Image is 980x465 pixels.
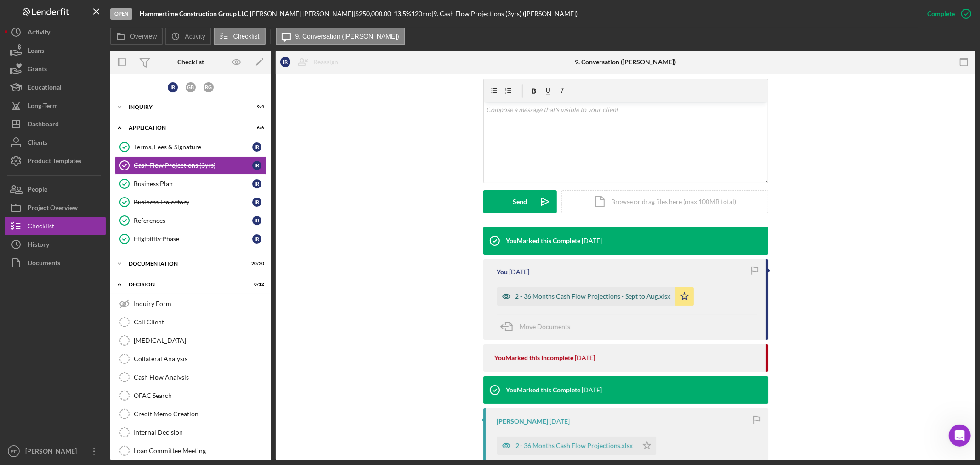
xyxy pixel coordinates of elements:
[115,211,266,230] a: ReferencesIR
[252,216,261,225] div: I R
[7,57,176,96] div: Erika says…
[161,4,178,20] div: Close
[5,23,106,41] button: Activity
[144,4,161,21] button: Home
[513,190,527,213] div: Send
[115,405,266,423] a: Credit Memo Creation
[233,33,260,40] label: Checklist
[5,115,106,133] a: Dashboard
[7,163,151,201] div: Nevertheless, I edited the form in our back end. Can you please try again? and sorry for the inco...
[115,331,266,350] a: [MEDICAL_DATA]
[7,260,151,289] div: Yes, please let me know if they are still having issues. Thank you![PERSON_NAME] • 23h ago
[204,82,214,92] div: R G
[248,125,264,130] div: 6 / 6
[115,442,266,460] a: Loan Committee Meeting
[28,133,47,154] div: Clients
[7,163,176,208] div: Christina says…
[7,260,176,309] div: Christina says…
[40,15,169,51] div: Co borrower for Gather up cannot submit credit authorization as his DOB is coming up before [DEMO...
[6,4,23,21] button: go back
[28,41,44,62] div: Loans
[497,315,580,338] button: Move Documents
[177,58,204,66] div: Checklist
[11,449,17,454] text: EF
[115,295,266,313] a: Inquiry Form
[28,115,59,136] div: Dashboard
[5,78,106,96] button: Educational
[134,143,252,151] div: Terms, Fees & Signature
[5,41,106,60] button: Loans
[15,129,143,156] div: I see, can you please send me the email address for the project so I can look it up?
[134,318,266,326] div: Call Client
[129,125,241,130] div: Application
[45,5,104,11] h1: [PERSON_NAME]
[28,254,60,274] div: Documents
[7,9,176,57] div: Erika says…
[115,193,266,211] a: Business TrajectoryIR
[355,10,394,17] div: $250,000.00
[5,198,106,217] button: Project Overview
[15,265,143,283] div: Yes, please let me know if they are still having issues. Thank you!
[134,392,266,399] div: OFAC Search
[5,96,106,115] button: Long-Term
[7,124,151,162] div: I see, can you please send me the email address for the project so I can look it up?
[5,180,106,198] button: People
[33,208,176,237] div: ok ill have him go in and complete it now.
[115,230,266,248] a: Eligibility PhaseIR
[5,152,106,170] button: Product Templates
[140,10,248,17] b: Hammertime Construction Group LLC
[134,337,266,344] div: [MEDICAL_DATA]
[252,234,261,244] div: I R
[40,63,169,90] div: Select a date after [[DATE]] and before [[DATE]]
[129,282,241,287] div: Decision
[134,410,266,418] div: Credit Memo Creation
[7,124,176,163] div: Christina says…
[134,180,252,187] div: Business Plan
[248,282,264,287] div: 0 / 12
[5,217,106,235] button: Checklist
[115,175,266,193] a: Business PlanIR
[134,374,266,381] div: Cash Flow Analysis
[28,217,54,238] div: Checklist
[520,323,571,330] span: Move Documents
[5,235,106,254] a: History
[252,198,261,207] div: I R
[28,60,47,80] div: Grants
[110,8,132,20] div: Open
[497,268,508,276] div: You
[28,198,78,219] div: Project Overview
[5,133,106,152] button: Clients
[252,179,261,188] div: I R
[252,142,261,152] div: I R
[276,53,347,71] button: IRReassign
[949,425,971,447] iframe: Intercom live chat
[8,282,176,297] textarea: Message…
[394,10,411,17] div: 13.5 %
[134,447,266,454] div: Loan Committee Meeting
[115,138,266,156] a: Terms, Fees & SignatureIR
[33,9,176,56] div: Co borrower for Gather up cannot submit credit authorization as his DOB is coming up before [DEMO...
[582,237,602,244] time: 2025-08-19 14:28
[129,261,241,267] div: Documentation
[185,33,205,40] label: Activity
[134,235,252,243] div: Eligibility Phase
[134,198,252,206] div: Business Trajectory
[927,5,955,23] div: Complete
[5,254,106,272] a: Documents
[28,180,47,201] div: People
[7,96,176,124] div: Erika says…
[5,60,106,78] button: Grants
[134,429,266,436] div: Internal Decision
[115,350,266,368] a: Collateral Analysis
[158,297,172,312] button: Send a message…
[550,418,570,425] time: 2025-08-18 14:20
[214,28,266,45] button: Checklist
[7,208,176,244] div: Erika says…
[506,237,581,244] div: You Marked this Complete
[7,252,176,252] div: New messages divider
